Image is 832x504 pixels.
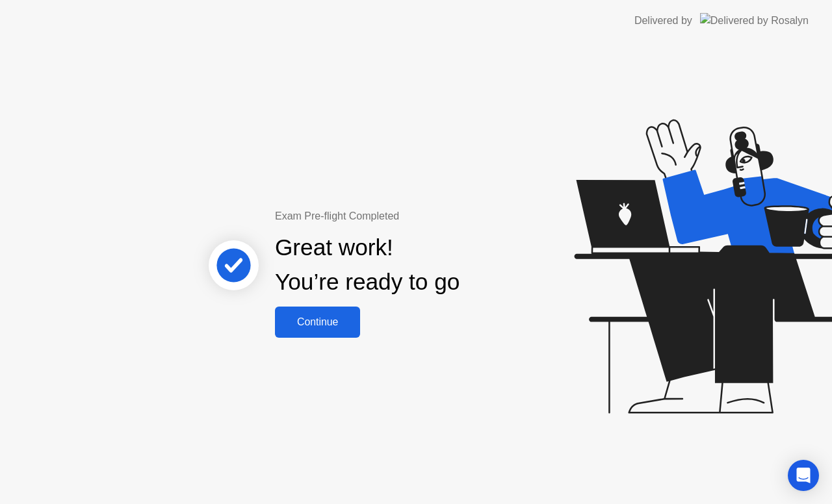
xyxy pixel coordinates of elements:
div: Delivered by [634,13,692,29]
div: Continue [279,316,356,328]
div: Open Intercom Messenger [788,460,819,491]
div: Exam Pre-flight Completed [275,208,543,224]
button: Continue [275,307,360,338]
img: Delivered by Rosalyn [700,13,809,28]
div: Great work! You’re ready to go [275,231,460,299]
